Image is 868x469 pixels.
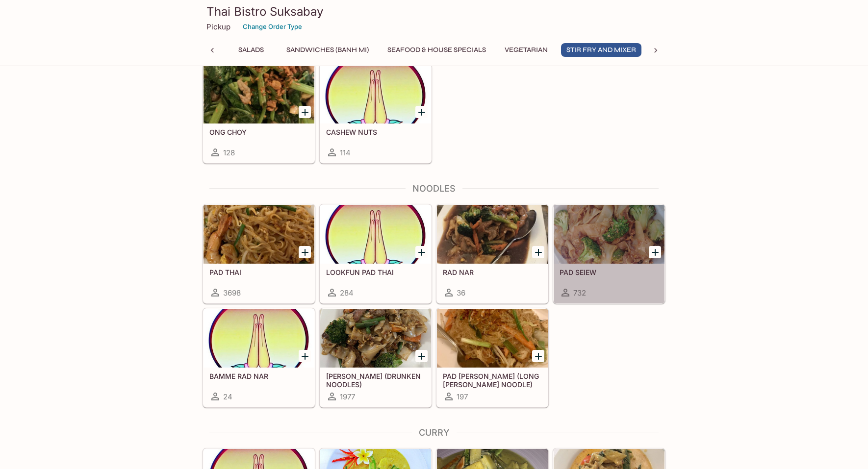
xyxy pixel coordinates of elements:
button: Add PAD SEIEW [649,246,661,258]
span: 24 [223,392,232,401]
button: Add BAMME RAD NAR [299,350,311,362]
div: LOOKFUN PAD THAI [320,205,431,264]
div: PAD WOON SEN (LONG RICE NOODLE) [437,309,548,368]
button: Salads [229,43,273,57]
a: PAD SEIEW732 [553,204,665,303]
span: 128 [223,148,235,157]
a: RAD NAR36 [436,204,548,303]
h5: CASHEW NUTS [326,128,425,136]
div: ONG CHOY [204,65,314,123]
h5: PAD THAI [209,268,308,276]
span: 3698 [223,288,241,297]
h5: PAD [PERSON_NAME] (LONG [PERSON_NAME] NOODLE) [443,372,542,388]
div: PAD SEIEW [554,205,664,264]
button: Add ONG CHOY [299,106,311,118]
a: BAMME RAD NAR24 [203,308,315,407]
div: PAD THAI [204,205,314,264]
button: Add PAD THAI [299,246,311,258]
h5: RAD NAR [443,268,542,276]
a: LOOKFUN PAD THAI284 [320,204,432,303]
span: 1977 [340,392,355,401]
button: Add RAD NAR [532,246,544,258]
button: Add CASHEW NUTS [415,106,428,118]
span: 36 [457,288,465,297]
span: 197 [457,392,468,401]
p: Pickup [206,22,230,31]
button: Add LOOKFUN PAD THAI [415,246,428,258]
button: Add KEE MAO (DRUNKEN NOODLES) [415,350,428,362]
button: Seafood & House Specials [382,43,491,57]
div: CASHEW NUTS [320,65,431,123]
h5: LOOKFUN PAD THAI [326,268,425,276]
a: ONG CHOY128 [203,64,315,163]
h4: Noodles [203,183,665,194]
button: Stir Fry and Mixer [561,43,641,57]
div: RAD NAR [437,205,548,264]
a: PAD [PERSON_NAME] (LONG [PERSON_NAME] NOODLE)197 [436,308,548,407]
div: BAMME RAD NAR [204,309,314,368]
button: Vegetarian [499,43,553,57]
span: 114 [340,148,351,157]
span: 732 [573,288,586,297]
div: KEE MAO (DRUNKEN NOODLES) [320,309,431,368]
button: Sandwiches (Banh Mi) [281,43,374,57]
h5: ONG CHOY [209,128,308,136]
button: Change Order Type [238,19,306,34]
span: 284 [340,288,354,297]
button: Add PAD WOON SEN (LONG RICE NOODLE) [532,350,544,362]
h4: Curry [203,427,665,438]
a: PAD THAI3698 [203,204,315,303]
a: [PERSON_NAME] (DRUNKEN NOODLES)1977 [320,308,432,407]
a: CASHEW NUTS114 [320,64,432,163]
h5: PAD SEIEW [560,268,659,276]
h5: [PERSON_NAME] (DRUNKEN NOODLES) [326,372,425,388]
h5: BAMME RAD NAR [209,372,308,380]
h3: Thai Bistro Suksabay [206,4,662,19]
